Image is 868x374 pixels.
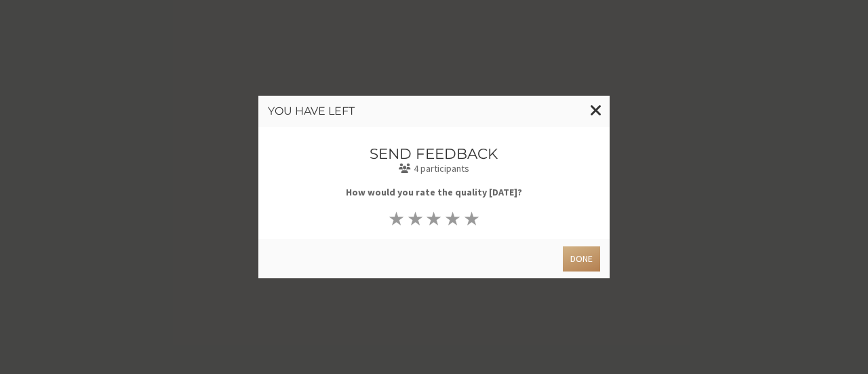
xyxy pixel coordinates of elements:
button: ★ [406,209,425,228]
h3: Send feedback [304,146,564,162]
b: How would you rate the quality [DATE]? [346,186,522,198]
h3: You have left [268,105,600,117]
button: ★ [387,209,406,228]
p: 4 participants [304,162,564,176]
button: Close modal [583,96,610,127]
button: ★ [462,209,481,228]
button: ★ [443,209,462,228]
button: ★ [425,209,443,228]
button: Done [563,246,600,272]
